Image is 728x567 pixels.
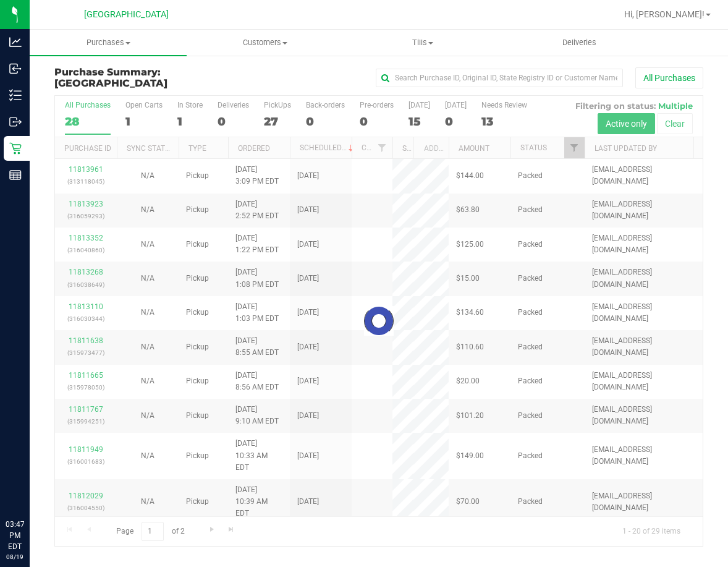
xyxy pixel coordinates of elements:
[187,30,344,56] a: Customers
[54,77,167,89] span: [GEOGRAPHIC_DATA]
[9,62,22,75] inline-svg: Inbound
[9,142,22,155] inline-svg: Retail
[624,9,705,19] span: Hi, [PERSON_NAME]!
[344,30,501,56] a: Tills
[9,36,22,48] inline-svg: Analytics
[54,67,271,88] h3: Purchase Summary:
[501,30,658,56] a: Deliveries
[6,552,24,561] p: 08/19
[9,89,22,101] inline-svg: Inventory
[30,30,187,56] a: Purchases
[12,468,49,505] iframe: Resource center
[345,37,501,48] span: Tills
[187,37,343,48] span: Customers
[546,37,613,48] span: Deliveries
[6,519,24,552] p: 03:47 PM EDT
[9,116,22,128] inline-svg: Outbound
[9,169,22,181] inline-svg: Reports
[84,9,169,20] span: [GEOGRAPHIC_DATA]
[30,37,187,48] span: Purchases
[376,69,623,87] input: Search Purchase ID, Original ID, State Registry ID or Customer Name...
[635,67,703,88] button: All Purchases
